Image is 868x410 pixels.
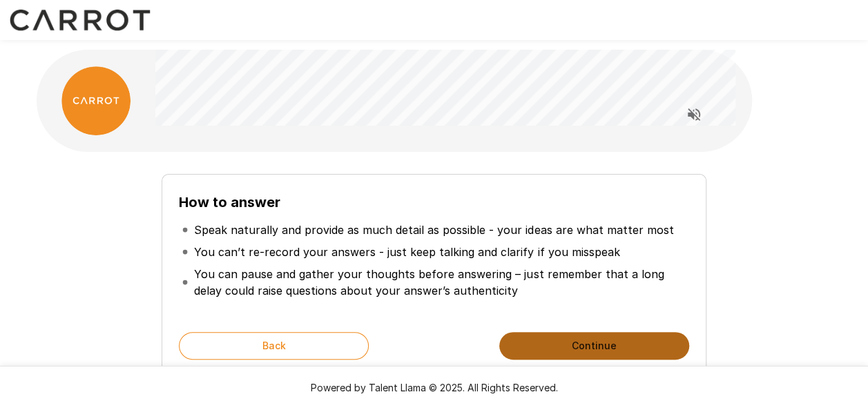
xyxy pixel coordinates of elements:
[194,266,686,299] p: You can pause and gather your thoughts before answering – just remember that a long delay could r...
[179,332,369,360] button: Back
[680,101,708,128] button: Read questions aloud
[61,66,131,135] img: carrot_logo.png
[194,222,673,238] p: Speak naturally and provide as much detail as possible - your ideas are what matter most
[194,244,619,260] p: You can’t re-record your answers - just keep talking and clarify if you misspeak
[499,332,689,360] button: Continue
[17,381,851,395] p: Powered by Talent Llama © 2025. All Rights Reserved.
[179,194,280,211] b: How to answer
